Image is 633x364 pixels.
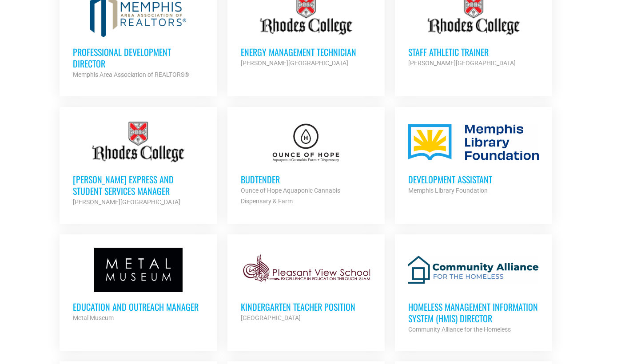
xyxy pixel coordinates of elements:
[408,301,539,324] h3: Homeless Management Information System (HMIS) Director
[241,174,371,185] h3: Budtender
[408,187,488,194] strong: Memphis Library Foundation
[73,301,203,313] h3: Education and Outreach Manager
[227,234,385,336] a: Kindergarten Teacher Position [GEOGRAPHIC_DATA]
[408,59,516,67] strong: [PERSON_NAME][GEOGRAPHIC_DATA]
[73,314,114,321] strong: Metal Museum
[73,71,189,78] strong: Memphis Area Association of REALTORS®
[60,107,217,221] a: [PERSON_NAME] Express and Student Services Manager [PERSON_NAME][GEOGRAPHIC_DATA]
[395,107,552,209] a: Development Assistant Memphis Library Foundation
[73,174,203,197] h3: [PERSON_NAME] Express and Student Services Manager
[241,187,340,205] strong: Ounce of Hope Aquaponic Cannabis Dispensary & Farm
[227,107,385,220] a: Budtender Ounce of Hope Aquaponic Cannabis Dispensary & Farm
[408,326,511,333] strong: Community Alliance for the Homeless
[408,174,539,185] h3: Development Assistant
[408,46,539,58] h3: Staff Athletic Trainer
[73,46,203,69] h3: Professional Development Director
[241,46,371,58] h3: Energy Management Technician
[60,234,217,336] a: Education and Outreach Manager Metal Museum
[241,301,371,313] h3: Kindergarten Teacher Position
[395,234,552,348] a: Homeless Management Information System (HMIS) Director Community Alliance for the Homeless
[241,59,348,67] strong: [PERSON_NAME][GEOGRAPHIC_DATA]
[73,198,180,206] strong: [PERSON_NAME][GEOGRAPHIC_DATA]
[241,314,301,321] strong: [GEOGRAPHIC_DATA]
